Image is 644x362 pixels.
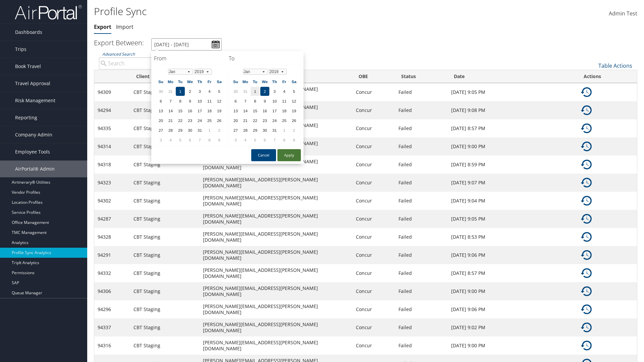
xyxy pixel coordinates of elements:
[205,135,214,144] td: 8
[195,106,204,115] td: 17
[166,97,175,106] td: 7
[270,77,279,86] th: Th
[130,174,199,192] td: CBT Staging
[251,97,260,106] td: 8
[200,174,353,192] td: [PERSON_NAME][EMAIL_ADDRESS][PERSON_NAME][DOMAIN_NAME]
[200,156,353,174] td: [PERSON_NAME][EMAIL_ADDRESS][PERSON_NAME][DOMAIN_NAME]
[251,149,276,161] button: Cancel
[94,264,130,282] td: 94332
[205,106,214,115] td: 18
[94,119,130,137] td: 94335
[94,38,144,47] h3: Export Between:
[176,116,185,125] td: 22
[15,92,55,109] span: Risk Management
[94,83,130,101] td: 94309
[448,264,578,282] td: [DATE] 8:57 PM
[395,300,448,318] td: Failed
[215,97,224,106] td: 12
[448,282,578,300] td: [DATE] 9:00 PM
[448,246,578,264] td: [DATE] 9:06 PM
[130,83,199,101] td: CBT Staging
[353,156,395,174] td: Concur
[15,126,52,143] span: Company Admin
[448,210,578,228] td: [DATE] 9:05 PM
[185,77,195,86] th: We
[15,4,82,20] img: airportal-logo.png
[353,83,395,101] td: Concur
[130,318,199,337] td: CBT Staging
[448,119,578,137] td: [DATE] 8:57 PM
[289,97,299,106] td: 12
[581,197,592,203] a: Details
[200,210,353,228] td: [PERSON_NAME][EMAIL_ADDRESS][PERSON_NAME][DOMAIN_NAME]
[231,116,240,125] td: 20
[94,156,130,174] td: 94318
[581,340,592,351] img: ta-history.png
[289,106,299,115] td: 19
[280,135,289,144] td: 8
[581,141,592,152] img: ta-history.png
[353,174,395,192] td: Concur
[581,324,592,330] a: Details
[353,228,395,246] td: Concur
[94,137,130,156] td: 94314
[251,77,260,86] th: Tu
[448,318,578,337] td: [DATE] 9:02 PM
[260,106,269,115] td: 16
[156,116,165,125] td: 20
[185,97,195,106] td: 9
[200,192,353,210] td: [PERSON_NAME][EMAIL_ADDRESS][PERSON_NAME][DOMAIN_NAME]
[581,232,592,242] img: ta-history.png
[581,250,592,260] img: ta-history.png
[185,135,195,144] td: 6
[156,106,165,115] td: 13
[395,101,448,119] td: Failed
[448,83,578,101] td: [DATE] 9:05 PM
[581,87,592,98] img: ta-history.png
[241,97,250,106] td: 7
[185,87,195,96] td: 2
[353,282,395,300] td: Concur
[270,116,279,125] td: 24
[581,233,592,240] a: Details
[581,286,592,297] img: ta-history.png
[231,87,240,96] td: 30
[94,337,130,355] td: 94316
[130,246,199,264] td: CBT Staging
[15,143,50,160] span: Employee Tools
[581,269,592,276] a: Details
[200,282,353,300] td: [PERSON_NAME][EMAIL_ADDRESS][PERSON_NAME][DOMAIN_NAME]
[241,87,250,96] td: 31
[448,228,578,246] td: [DATE] 8:53 PM
[598,62,632,69] a: Table Actions
[130,264,199,282] td: CBT Staging
[353,137,395,156] td: Concur
[94,174,130,192] td: 94323
[581,179,592,185] a: Details
[200,228,353,246] td: [PERSON_NAME][EMAIL_ADDRESS][PERSON_NAME][DOMAIN_NAME]
[195,116,204,125] td: 24
[15,58,41,75] span: Book Travel
[448,70,578,83] th: Date: activate to sort column ascending
[176,126,185,135] td: 29
[395,70,448,83] th: Status: activate to sort column ascending
[195,97,204,106] td: 10
[289,126,299,135] td: 2
[130,156,199,174] td: CBT Staging
[94,282,130,300] td: 94306
[395,174,448,192] td: Failed
[94,210,130,228] td: 94287
[289,77,299,86] th: Sa
[200,246,353,264] td: [PERSON_NAME][EMAIL_ADDRESS][PERSON_NAME][DOMAIN_NAME]
[176,97,185,106] td: 8
[289,116,299,125] td: 26
[166,87,175,96] td: 31
[166,77,175,86] th: Mo
[176,106,185,115] td: 15
[156,135,165,144] td: 3
[448,337,578,355] td: [DATE] 9:00 PM
[241,126,250,135] td: 28
[280,97,289,106] td: 11
[231,126,240,135] td: 27
[15,109,37,126] span: Reporting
